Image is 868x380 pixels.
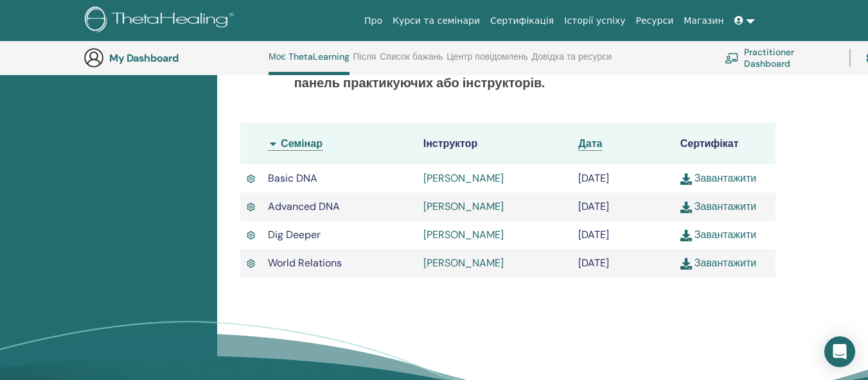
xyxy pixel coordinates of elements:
[294,55,701,91] b: Для отримання додаткової інформації відвідайте інформаційну панель практикуючих або інструкторів.
[725,53,739,63] img: chalkboard-teacher.svg
[572,164,673,193] td: [DATE]
[423,171,504,185] a: [PERSON_NAME]
[680,200,757,213] a: Завантажити
[423,228,504,241] a: [PERSON_NAME]
[680,258,692,270] img: download.svg
[417,123,572,164] th: Інструктор
[387,9,485,33] a: Курси та семінари
[268,256,342,270] span: World Relations
[447,51,528,72] a: Центр повідомлень
[380,51,443,72] a: Список бажань
[680,228,757,241] a: Завантажити
[85,6,238,35] img: logo.png
[572,249,673,277] td: [DATE]
[353,51,376,72] a: Після
[247,201,255,213] img: Active Certificate
[680,230,692,241] img: download.svg
[247,173,255,185] img: Active Certificate
[268,200,340,213] span: Advanced DNA
[485,9,559,33] a: Сертифікація
[423,256,504,270] a: [PERSON_NAME]
[572,193,673,221] td: [DATE]
[680,202,692,213] img: download.svg
[680,173,692,185] img: download.svg
[572,221,673,249] td: [DATE]
[559,9,630,33] a: Історії успіху
[680,171,757,185] a: Завантажити
[84,47,104,68] img: generic-user-icon.jpg
[674,123,775,164] th: Сертифікат
[725,44,834,72] a: Practitioner Dashboard
[247,229,255,241] img: Active Certificate
[680,256,757,270] a: Завантажити
[359,9,387,33] a: Про
[247,257,255,270] img: Active Certificate
[269,51,350,75] a: Моє ThetaLearning
[532,51,612,72] a: Довідка та ресурси
[631,9,679,33] a: Ресурси
[268,171,317,185] span: Basic DNA
[268,228,321,241] span: Dig Deeper
[824,336,855,367] div: Open Intercom Messenger
[423,200,504,213] a: [PERSON_NAME]
[109,52,238,64] h3: My Dashboard
[578,137,602,151] a: Дата
[678,9,729,33] a: Магазин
